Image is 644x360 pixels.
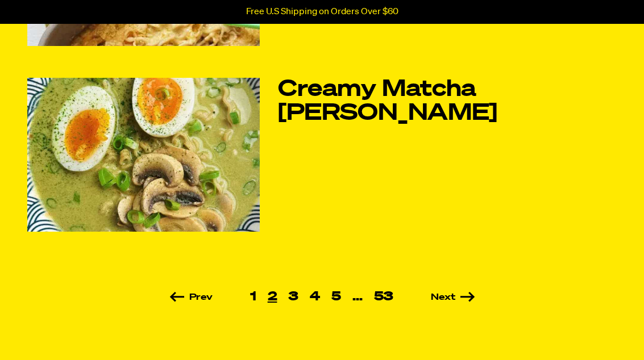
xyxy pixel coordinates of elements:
[27,78,260,232] img: Creamy Matcha Miso Ramen
[278,78,592,125] a: Creamy Matcha [PERSON_NAME]
[304,291,326,303] a: 4
[347,291,368,303] span: …
[246,7,398,17] p: Free U.S Shipping on Orders Over $60
[282,291,304,303] a: 3
[262,291,283,303] span: 2
[326,291,347,303] a: 5
[399,293,475,302] a: Next
[244,291,262,303] a: 1
[368,291,400,303] a: 53
[169,293,244,302] a: Prev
